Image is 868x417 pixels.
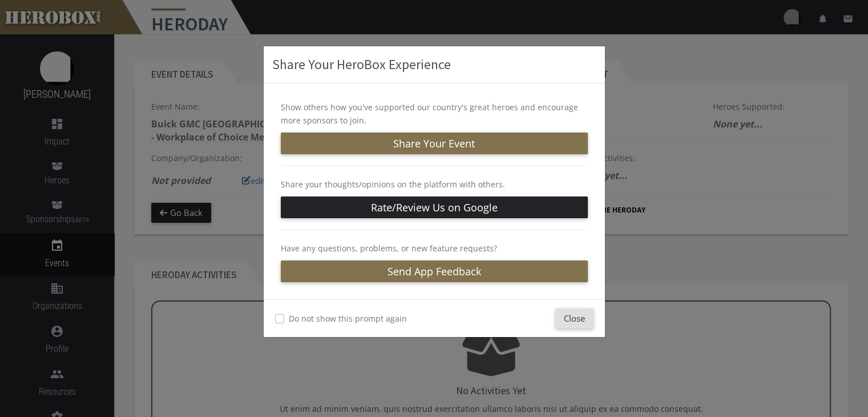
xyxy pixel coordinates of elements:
a: Rate/Review Us on Google [281,197,588,218]
p: Share your thoughts/opinions on the platform with others. [281,178,588,191]
button: Close [555,308,594,328]
a: Send App Feedback [281,260,588,282]
p: Show others how you've supported our country's great heroes and encourage more sponsors to join. [281,101,588,127]
p: Have any questions, problems, or new feature requests? [281,242,588,255]
button: Share Your Event [281,133,588,154]
label: Do not show this prompt again [289,312,407,325]
h3: Share Your HeroBox Experience [272,55,596,74]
